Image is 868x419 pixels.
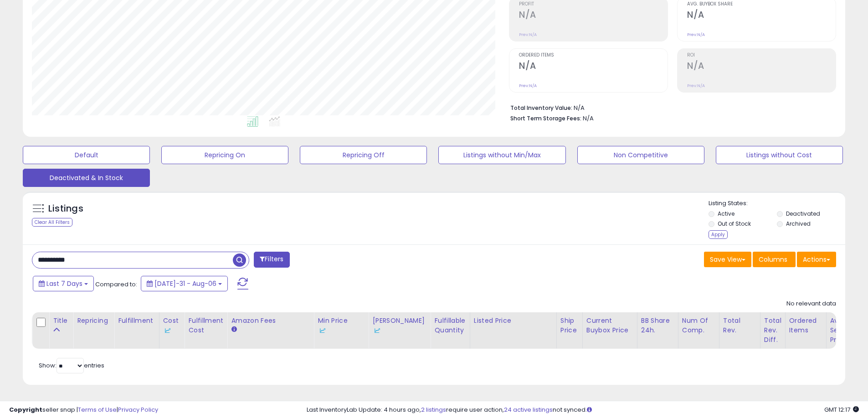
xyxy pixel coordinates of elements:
[687,61,836,73] h2: N/A
[716,146,843,164] button: Listings without Cost
[704,252,751,267] button: Save View
[687,10,836,22] h2: N/A
[231,316,310,326] div: Amazon Fees
[438,146,565,164] button: Listings without Min/Max
[23,146,150,164] button: Default
[434,316,466,335] div: Fulfillable Quantity
[687,2,836,7] span: Avg. Buybox Share
[682,316,715,335] div: Num of Comp.
[141,276,228,291] button: [DATE]-31 - Aug-06
[519,61,668,73] h2: N/A
[718,210,734,217] label: Active
[519,10,668,22] h2: N/A
[519,32,537,37] small: Prev: N/A
[163,326,172,335] img: InventoryLab Logo
[560,316,579,335] div: Ship Price
[687,83,705,88] small: Prev: N/A
[709,230,728,239] div: Apply
[474,316,553,326] div: Listed Price
[46,279,82,288] span: Last 7 Days
[786,220,811,228] label: Archived
[77,316,110,326] div: Repricing
[318,326,365,335] div: Some or all of the values in this column are provided from Inventory Lab.
[723,316,756,335] div: Total Rev.
[764,316,781,345] div: Total Rev. Diff.
[519,53,668,58] span: Ordered Items
[759,255,787,264] span: Columns
[789,316,822,335] div: Ordered Items
[95,280,137,289] span: Compared to:
[718,220,751,228] label: Out of Stock
[421,405,446,414] a: 2 listings
[583,114,594,123] span: N/A
[118,316,155,326] div: Fulfillment
[797,252,836,267] button: Actions
[163,316,181,335] div: Cost
[709,199,845,208] p: Listing States:
[9,406,158,414] div: seller snap | |
[9,405,42,414] strong: Copyright
[318,316,365,335] div: Min Price
[307,406,859,414] div: Last InventoryLab Update: 4 hours ago, require user action, not synced.
[824,405,859,414] span: 2025-08-14 12:17 GMT
[231,326,236,334] small: Amazon Fees.
[786,210,820,217] label: Deactivated
[118,405,158,414] a: Privacy Policy
[372,316,426,335] div: [PERSON_NAME]
[504,405,553,414] a: 24 active listings
[161,146,288,164] button: Repricing On
[33,276,94,291] button: Last 7 Days
[154,279,216,288] span: [DATE]-31 - Aug-06
[586,316,633,335] div: Current Buybox Price
[254,252,289,268] button: Filters
[641,316,674,335] div: BB Share 24h.
[32,218,72,227] div: Clear All Filters
[830,316,863,345] div: Avg Selling Price
[372,326,426,335] div: Some or all of the values in this column are provided from Inventory Lab.
[577,146,704,164] button: Non Competitive
[687,53,836,58] span: ROI
[519,2,668,7] span: Profit
[510,114,581,122] b: Short Term Storage Fees:
[687,32,705,37] small: Prev: N/A
[753,252,796,267] button: Columns
[23,169,150,187] button: Deactivated & In Stock
[163,326,181,335] div: Some or all of the values in this column are provided from Inventory Lab.
[53,316,69,326] div: Title
[372,326,381,335] img: InventoryLab Logo
[300,146,427,164] button: Repricing Off
[48,202,83,215] h5: Listings
[510,102,829,113] li: N/A
[318,326,327,335] img: InventoryLab Logo
[39,361,104,370] span: Show: entries
[786,300,836,308] div: No relevant data
[188,316,223,335] div: Fulfillment Cost
[78,405,117,414] a: Terms of Use
[519,83,537,88] small: Prev: N/A
[510,104,572,112] b: Total Inventory Value:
